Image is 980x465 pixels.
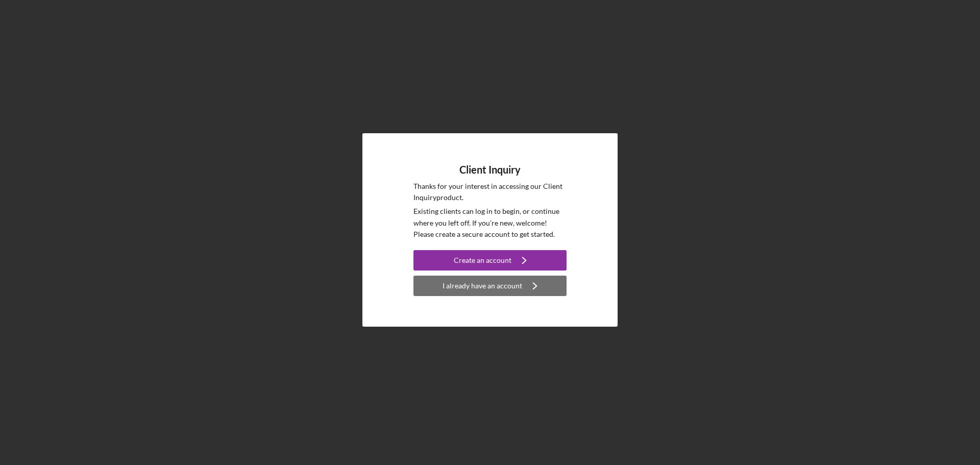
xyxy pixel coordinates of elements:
[443,276,522,296] div: I already have an account
[413,181,567,204] p: Thanks for your interest in accessing our Client Inquiry product.
[413,250,567,271] button: Create an account
[459,164,521,176] h4: Client Inquiry
[454,250,511,271] div: Create an account
[413,250,567,273] a: Create an account
[413,276,567,296] button: I already have an account
[413,206,567,240] p: Existing clients can log in to begin, or continue where you left off. If you're new, welcome! Ple...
